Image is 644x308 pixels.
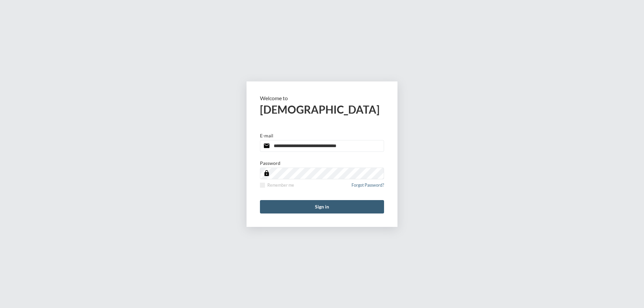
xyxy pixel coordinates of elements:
[260,160,280,166] p: Password
[352,183,384,192] a: Forgot Password?
[260,183,294,188] label: Remember me
[260,133,273,138] p: E-mail
[260,95,384,101] p: Welcome to
[260,200,384,213] button: Sign in
[260,103,384,116] h2: [DEMOGRAPHIC_DATA]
